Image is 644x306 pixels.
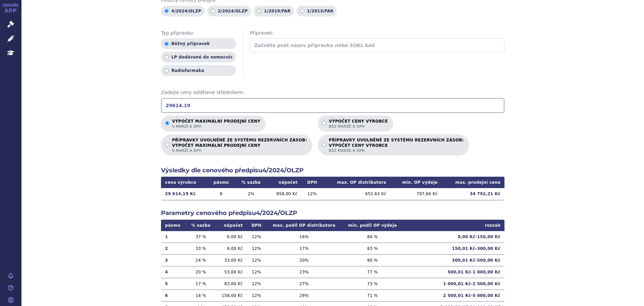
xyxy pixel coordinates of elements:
[161,290,186,301] td: 6
[322,142,326,147] input: PŘÍPRAVKY UVOLNĚNÉ ZE SYSTÉMU REZERVNÍCH ZÁSOB:VÝPOČET CENY VÝROBCEbez marže a DPH
[161,254,186,266] td: 3
[247,278,266,290] td: 12 %
[329,148,464,153] span: bez marže a DPH
[207,188,235,200] td: 8
[254,6,294,16] label: 1/2019/FAR
[247,254,266,266] td: 12 %
[186,290,215,301] td: 14 %
[172,148,307,153] span: s marží a DPH
[266,231,342,243] td: 16 %
[442,177,504,188] th: max. prodejní cena
[186,266,215,278] td: 20 %
[329,143,464,148] strong: VÝPOČET CENY VÝROBCE
[207,177,235,188] th: pásmo
[172,143,307,148] strong: VÝPOČET MAXIMÁLNÍ PRODEJNÍ CENY
[161,243,186,254] td: 2
[302,177,323,188] th: DPH
[247,290,266,301] td: 12 %
[172,138,307,153] p: PŘÍPRAVKY UVOLNĚNÉ ZE SYSTÉMU REZERVNÍCH ZÁSOB:
[215,231,247,243] td: 0,00 Kč
[266,266,342,278] td: 23 %
[161,177,207,188] th: cena výrobce
[165,142,169,147] input: PŘÍPRAVKY UVOLNĚNÉ ZE SYSTÉMU REZERVNÍCH ZÁSOB:VÝPOČET MAXIMÁLNÍ PRODEJNÍ CENYs marží a DPH
[215,266,247,278] td: 53,00 Kč
[164,69,169,73] input: Radiofarmaka
[186,220,215,231] th: % sazba
[403,290,504,301] td: 2 500,01 Kč - 5 000,00 Kč
[207,6,251,16] label: 2/2024/OLZP
[211,9,215,13] input: 2/2024/OLZP
[390,188,442,200] td: 797,66 Kč
[342,231,403,243] td: 84 %
[250,30,504,37] span: Přípravek:
[266,290,342,301] td: 29 %
[322,121,326,125] input: Výpočet ceny výrobcebez marže a DPH
[342,278,403,290] td: 73 %
[250,38,504,52] input: Začněte psát název přípravku nebo SÚKL kód
[161,266,186,278] td: 4
[164,55,169,59] input: LP dodávané do nemocnic
[161,166,504,175] h2: Výsledky dle cenového předpisu 4/2024/OLZP
[215,278,247,290] td: 83,00 Kč
[235,188,267,200] td: 2 %
[215,290,247,301] td: 158,00 Kč
[247,266,266,278] td: 12 %
[186,278,215,290] td: 17 %
[161,278,186,290] td: 5
[165,121,169,125] input: Výpočet maximální prodejní cenys marží a DPH
[161,188,207,200] td: 29 614,19 Kč
[266,254,342,266] td: 20 %
[342,220,403,231] th: min. podíl OP výdeje
[172,124,260,129] span: s marží a DPH
[267,188,302,200] td: 858,00 Kč
[215,220,247,231] th: nápočet
[342,266,403,278] td: 77 %
[267,177,302,188] th: nápočet
[329,138,464,153] p: PŘÍPRAVKY UVOLNĚNÉ ZE SYSTÉMU REZERVNÍCH ZÁSOB:
[323,177,390,188] th: max. OP distributora
[329,124,388,129] span: bez marže a DPH
[164,9,169,13] input: 4/2024/OLZP
[329,119,388,129] p: Výpočet ceny výrobce
[215,254,247,266] td: 33,00 Kč
[266,278,342,290] td: 27 %
[161,209,504,217] h2: Parametry cenového předpisu 4/2024/OLZP
[247,220,266,231] th: DPH
[403,243,504,254] td: 150,01 Kč - 300,00 Kč
[342,243,403,254] td: 83 %
[297,6,337,16] label: 1/2013/FAR
[403,278,504,290] td: 1 000,01 Kč - 2 500,00 Kč
[266,220,342,231] th: max. podíl OP distributora
[403,254,504,266] td: 300,01 Kč - 500,00 Kč
[300,9,304,13] input: 1/2013/FAR
[186,254,215,266] td: 24 %
[235,177,267,188] th: % sazba
[403,266,504,278] td: 500,01 Kč - 1 000,00 Kč
[161,6,205,16] label: 4/2024/OLZP
[342,254,403,266] td: 80 %
[257,9,261,13] input: 1/2019/FAR
[186,243,215,254] td: 33 %
[172,119,260,129] p: Výpočet maximální prodejní ceny
[161,98,504,113] input: Zadejte ceny oddělené středníkem
[161,89,504,96] span: Zadejte ceny oddělené středníkem:
[161,220,186,231] th: pásmo
[161,30,236,37] span: Typ přípravku:
[302,188,323,200] td: 12 %
[161,231,186,243] td: 1
[186,231,215,243] td: 37 %
[403,220,504,231] th: rozsah
[161,52,236,62] label: LP dodávané do nemocnic
[215,243,247,254] td: 6,00 Kč
[164,42,169,46] input: Běžný přípravek
[442,188,504,200] td: 34 792,21 Kč
[266,243,342,254] td: 17 %
[323,188,390,200] td: 652,63 Kč
[342,290,403,301] td: 71 %
[247,243,266,254] td: 12 %
[403,231,504,243] td: 0,00 Kč - 150,00 Kč
[390,177,442,188] th: min. OP výdeje
[247,231,266,243] td: 12 %
[161,65,236,76] label: Radiofarmaka
[161,38,236,49] label: Běžný přípravek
